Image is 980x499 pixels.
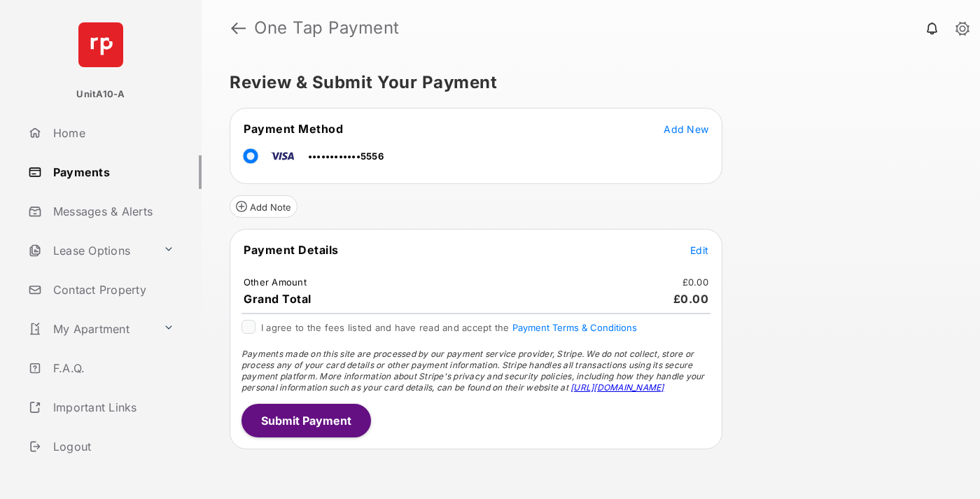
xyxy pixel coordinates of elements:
[78,22,123,67] img: svg+xml;base64,PHN2ZyB4bWxucz0iaHR0cDovL3d3dy53My5vcmcvMjAwMC9zdmciIHdpZHRoPSI2NCIgaGVpZ2h0PSI2NC...
[244,243,339,257] span: Payment Details
[570,382,664,393] a: [URL][DOMAIN_NAME]
[682,276,709,288] td: £0.00
[664,122,708,136] button: Add New
[22,195,202,228] a: Messages & Alerts
[230,74,941,91] h5: Review & Submit Your Payment
[664,123,708,135] span: Add New
[244,122,343,136] span: Payment Method
[22,155,202,189] a: Payments
[254,20,400,36] strong: One Tap Payment
[244,292,311,306] span: Grand Total
[690,244,708,256] span: Edit
[241,404,371,437] button: Submit Payment
[22,273,202,307] a: Contact Property
[261,322,637,333] span: I agree to the fees listed and have read and accept the
[22,312,157,346] a: My Apartment
[22,234,157,267] a: Lease Options
[22,391,180,424] a: Important Links
[241,349,705,393] span: Payments made on this site are processed by our payment service provider, Stripe. We do not colle...
[230,195,297,218] button: Add Note
[673,292,709,306] span: £0.00
[690,243,708,257] button: Edit
[22,116,202,150] a: Home
[22,430,202,463] a: Logout
[22,351,202,385] a: F.A.Q.
[308,150,384,162] span: ••••••••••••5556
[512,322,637,333] button: I agree to the fees listed and have read and accept the
[76,87,125,101] p: UnitA10-A
[243,276,307,288] td: Other Amount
